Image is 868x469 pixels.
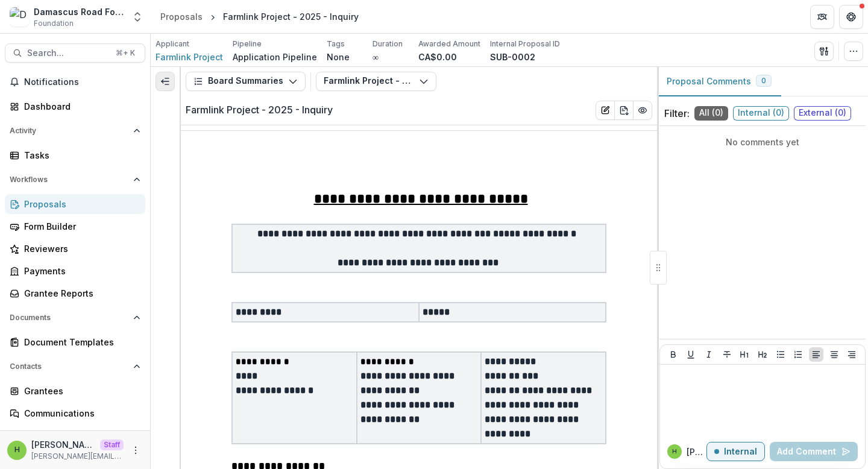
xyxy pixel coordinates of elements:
a: Dashboard [5,96,145,116]
p: [PERSON_NAME] [31,438,95,451]
p: SUB-0002 [490,51,535,63]
p: CA$0.00 [418,51,457,63]
div: Payments [24,265,136,277]
div: Dashboard [24,100,136,113]
button: Open Contacts [5,357,145,376]
button: Heading 2 [755,347,770,362]
p: Duration [373,39,403,49]
button: Get Help [839,5,863,29]
div: Document Templates [24,336,136,348]
a: Document Templates [5,332,145,352]
a: Reviewers [5,239,145,259]
p: ∞ [373,51,379,63]
span: Notifications [24,77,140,87]
div: Grantee Reports [24,287,136,300]
button: Add Comment [770,442,858,461]
p: Awarded Amount [418,39,480,49]
button: Ordered List [791,347,805,362]
button: Heading 1 [737,347,752,362]
button: Open Activity [5,121,145,140]
a: Tasks [5,145,145,165]
span: Foundation [34,18,74,29]
button: Open Documents [5,308,145,327]
a: Payments [5,261,145,281]
button: Open entity switcher [129,5,146,29]
p: Internal [724,447,757,457]
button: Underline [684,347,698,362]
div: Himanshu [672,449,677,455]
a: Grantee Reports [5,283,145,303]
p: Filter: [664,106,690,121]
button: Align Right [844,347,859,362]
p: Staff [100,439,124,450]
p: [PERSON_NAME] [687,445,706,458]
span: Workflows [10,175,128,184]
button: Edit Board Summary [596,101,615,120]
h2: Farmlink Project - 2025 - Inquiry [186,104,333,116]
span: Contacts [10,362,128,371]
p: [PERSON_NAME][EMAIL_ADDRESS][DOMAIN_NAME] [31,451,124,462]
div: Reviewers [24,242,136,255]
button: Internal [706,442,765,461]
span: Documents [10,313,128,322]
a: Proposals [5,194,145,214]
button: More [128,443,143,458]
span: All ( 0 ) [694,106,728,121]
p: Pipeline [233,39,262,49]
p: Tags [327,39,345,49]
p: No comments yet [664,136,861,148]
div: Communications [24,407,136,420]
a: Grantees [5,381,145,401]
div: ⌘ + K [113,46,137,60]
div: Form Builder [24,220,136,233]
button: PDF Preview [633,101,652,120]
span: External ( 0 ) [794,106,851,121]
a: Farmlink Project [156,51,223,63]
span: Activity [10,127,128,135]
button: Notifications [5,72,145,92]
button: Align Center [827,347,841,362]
div: Tasks [24,149,136,162]
img: Damascus Road Foundation Workflow Sandbox [10,7,29,27]
p: Internal Proposal ID [490,39,560,49]
button: Open Workflows [5,170,145,189]
span: Search... [27,48,108,58]
div: Himanshu [14,446,20,454]
div: Proposals [24,198,136,210]
a: Proposals [156,8,207,25]
span: 0 [761,77,766,85]
nav: breadcrumb [156,8,363,25]
button: download-word [614,101,634,120]
p: Applicant [156,39,189,49]
button: Bullet List [773,347,788,362]
div: Grantees [24,385,136,397]
p: None [327,51,350,63]
div: Proposals [160,10,203,23]
a: Communications [5,403,145,423]
span: Internal ( 0 ) [733,106,789,121]
button: Align Left [809,347,823,362]
button: Farmlink Project - 2025 - Inquiry [316,72,436,91]
button: Open Data & Reporting [5,428,145,447]
a: Form Builder [5,216,145,236]
button: Proposal Comments [657,67,781,96]
p: Application Pipeline [233,51,317,63]
button: Strike [720,347,734,362]
button: Partners [810,5,834,29]
button: Bold [666,347,681,362]
button: Board Summaries [186,72,306,91]
button: Italicize [702,347,716,362]
button: Search... [5,43,145,63]
button: Expand left [156,72,175,91]
div: Farmlink Project - 2025 - Inquiry [223,10,359,23]
div: Damascus Road Foundation Workflow Sandbox [34,5,124,18]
